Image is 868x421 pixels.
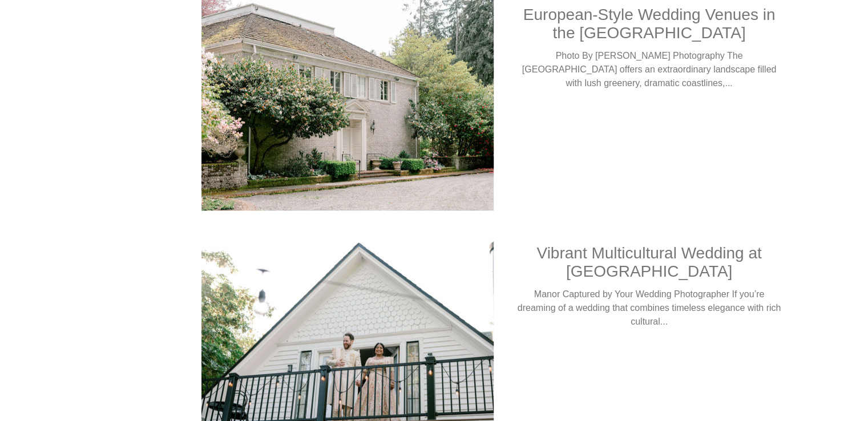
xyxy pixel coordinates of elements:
[514,244,785,288] a: Vibrant Multicultural Wedding at [GEOGRAPHIC_DATA]
[514,244,785,281] h2: Vibrant Multicultural Wedding at [GEOGRAPHIC_DATA]
[514,6,785,42] h2: European-Style Wedding Venues in the [GEOGRAPHIC_DATA]
[514,288,785,329] div: Manor Captured by Your Wedding Photographer If you’re dreaming of a wedding that combines timeles...
[514,49,785,90] div: Photo By [PERSON_NAME] Photography The [GEOGRAPHIC_DATA] offers an extraordinary landscape filled...
[514,5,785,49] a: European-Style Wedding Venues in the [GEOGRAPHIC_DATA]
